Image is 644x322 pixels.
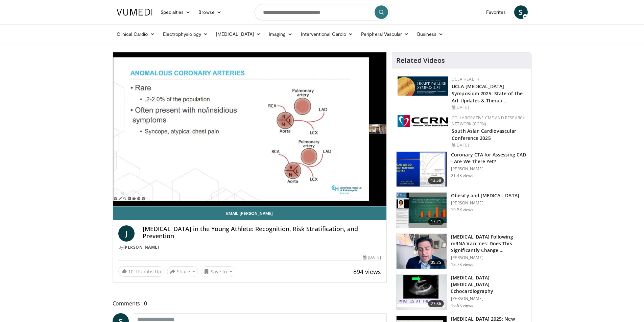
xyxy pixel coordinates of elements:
[428,218,444,225] span: 17:21
[353,268,381,276] span: 894 views
[451,173,473,178] p: 21.4K views
[452,128,516,141] a: South Asian Cardiovascular Conference 2025
[451,274,527,295] h3: [MEDICAL_DATA] [MEDICAL_DATA] Echocardiography
[143,225,381,240] h4: [MEDICAL_DATA] in the Young Athlete: Recognition, Risk Stratification, and Prevention
[452,142,526,148] div: [DATE]
[398,115,448,127] img: a04ee3ba-8487-4636-b0fb-5e8d268f3737.png.150x105_q85_autocrop_double_scale_upscale_version-0.2.png
[396,151,527,187] a: 13:58 Coronary CTA for Assessing CAD - Are We There Yet? [PERSON_NAME] 21.4K views
[396,233,527,269] a: 05:25 [MEDICAL_DATA] Following mRNA Vaccines: Does This Significantly Change … [PERSON_NAME] 18.7...
[118,225,135,242] a: J
[397,152,447,187] img: 34b2b9a4-89e5-4b8c-b553-8a638b61a706.150x105_q85_crop-smart_upscale.jpg
[451,303,473,308] p: 16.9K views
[398,76,448,96] img: 0682476d-9aca-4ba2-9755-3b180e8401f5.png.150x105_q85_autocrop_double_scale_upscale_version-0.2.png
[451,296,527,301] p: [PERSON_NAME]
[396,274,527,310] a: 27:36 [MEDICAL_DATA] [MEDICAL_DATA] Echocardiography [PERSON_NAME] 16.9K views
[396,56,445,65] h4: Related Videos
[396,192,527,228] a: 17:21 Obesity and [MEDICAL_DATA] [PERSON_NAME] 19.5K views
[117,9,152,16] img: VuMedi Logo
[428,300,444,307] span: 27:36
[428,177,444,184] span: 13:58
[255,4,390,20] input: Search topics, interventions
[451,200,519,206] p: [PERSON_NAME]
[297,27,357,41] a: Interventional Cardio
[451,262,473,267] p: 18.7K views
[167,266,198,277] button: Share
[113,299,387,308] span: Comments 0
[157,5,195,19] a: Specialties
[212,27,265,41] a: [MEDICAL_DATA]
[451,151,527,165] h3: Coronary CTA for Assessing CAD - Are We There Yet?
[452,104,526,110] div: [DATE]
[363,254,381,261] div: [DATE]
[452,115,526,127] a: Collaborative CME and Research Network (CCRN)
[452,83,524,104] a: UCLA [MEDICAL_DATA] Symposium 2025: State-of-the-Art Updates & Therap…
[452,76,479,82] a: UCLA Health
[194,5,225,19] a: Browse
[397,193,447,228] img: 0df8ca06-75ef-4873-806f-abcb553c84b6.150x105_q85_crop-smart_upscale.jpg
[413,27,448,41] a: Business
[451,192,519,199] h3: Obesity and [MEDICAL_DATA]
[451,207,473,213] p: 19.5K views
[123,244,159,250] a: [PERSON_NAME]
[118,266,164,277] a: 10 Thumbs Up
[482,5,510,19] a: Favorites
[128,268,134,275] span: 10
[451,255,527,261] p: [PERSON_NAME]
[357,27,413,41] a: Peripheral Vascular
[428,259,444,266] span: 05:25
[265,27,297,41] a: Imaging
[397,234,447,269] img: de8ed582-149c-4db3-b706-bd81045b90fa.150x105_q85_crop-smart_upscale.jpg
[113,27,159,41] a: Clinical Cardio
[201,266,235,277] button: Save to
[397,275,447,310] img: 905050a7-8359-4f8f-a461-0d732b60d79b.150x105_q85_crop-smart_upscale.jpg
[118,244,381,250] div: By
[514,5,528,19] a: S
[113,52,387,206] video-js: Video Player
[159,27,212,41] a: Electrophysiology
[451,166,527,172] p: [PERSON_NAME]
[113,206,387,220] a: Email [PERSON_NAME]
[451,233,527,254] h3: [MEDICAL_DATA] Following mRNA Vaccines: Does This Significantly Change …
